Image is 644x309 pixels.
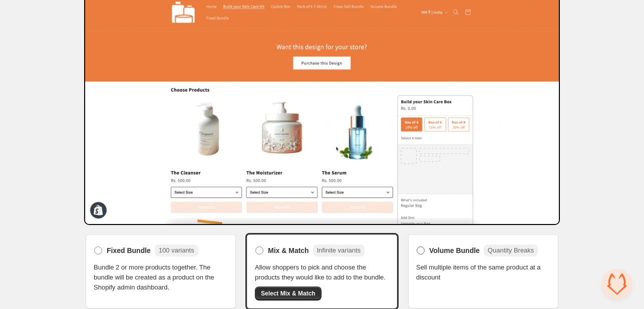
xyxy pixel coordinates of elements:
[488,246,534,254] span: Quantity Breaks
[317,246,361,254] span: Infinite variants
[602,269,632,299] a: Conversa aberta
[255,262,389,282] span: Allow shoppers to pick and choose the products they would like to add to the bundle.
[261,289,315,297] span: Select Mix & Match
[255,286,321,300] button: Select Mix & Match
[94,262,228,292] span: Bundle 2 or more products together. The bundle will be created as a product on the Shopify admin ...
[268,245,309,255] span: Mix & Match
[429,245,480,255] span: Volume Bundle
[107,245,151,255] span: Fixed Bundle
[159,246,194,254] span: 100 variants
[416,262,550,282] span: Sell multiple items of the same product at a discount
